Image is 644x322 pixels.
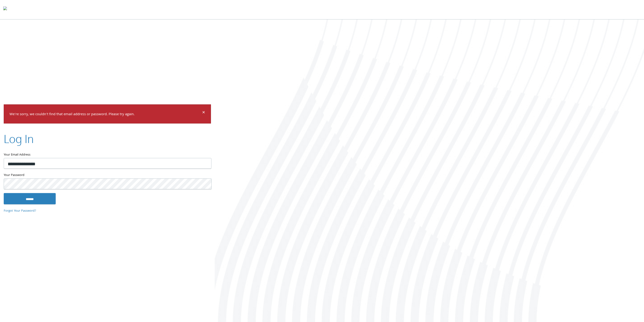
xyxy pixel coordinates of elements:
[3,5,7,14] img: todyl-logo-dark.svg
[4,208,36,213] a: Forgot Your Password?
[202,110,205,116] button: Dismiss alert
[4,172,211,178] label: Your Password
[10,111,201,118] p: We're sorry, we couldn't find that email address or password. Please try again.
[202,108,205,117] span: ×
[4,131,34,147] h2: Log In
